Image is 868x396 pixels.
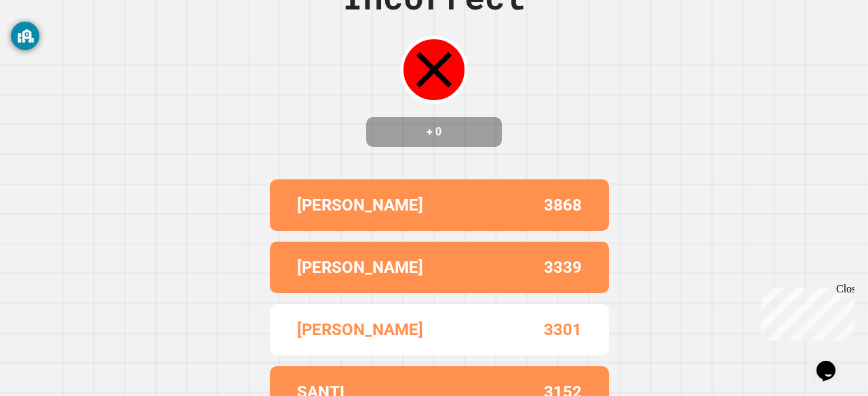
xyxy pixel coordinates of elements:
[297,193,423,217] p: [PERSON_NAME]
[544,255,582,280] p: 3339
[297,317,423,342] p: [PERSON_NAME]
[755,283,854,340] iframe: chat widget
[380,124,488,140] h4: + 0
[5,5,94,86] div: Chat with us now!Close
[11,22,39,50] button: GoGuardian Privacy Information
[544,317,582,342] p: 3301
[811,342,854,382] iframe: chat widget
[297,255,423,280] p: [PERSON_NAME]
[544,193,582,217] p: 3868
